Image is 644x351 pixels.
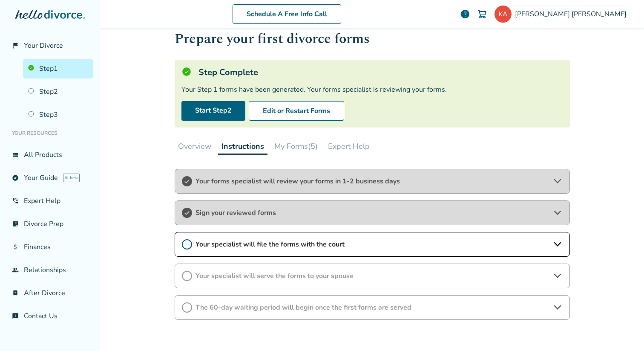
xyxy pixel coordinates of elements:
button: Instructions [218,138,267,155]
span: [PERSON_NAME] [PERSON_NAME] [515,9,630,19]
span: phone_in_talk [12,197,19,204]
span: view_list [12,151,19,158]
a: chat_infoContact Us [7,306,93,326]
a: groupRelationships [7,260,93,280]
a: flag_2Your Divorce [7,36,93,55]
img: Kristin Allan [494,6,512,23]
div: Your Step 1 forms have been generated. Your forms specialist is reviewing your forms. [181,85,563,94]
iframe: Chat Widget [601,310,644,351]
span: list_alt_check [12,220,19,227]
span: Your specialist will serve the forms to your spouse [195,271,549,281]
button: My Forms(5) [271,138,321,155]
a: list_alt_checkDivorce Prep [7,214,93,234]
span: attach_money [12,244,19,250]
h1: Prepare your first divorce forms [175,29,570,49]
span: flag_2 [12,42,19,49]
span: AI beta [63,174,80,182]
span: Your forms specialist will review your forms in 1-2 business days [195,177,549,186]
a: view_listAll Products [7,145,93,165]
li: Your Resources [7,125,93,142]
span: explore [12,174,19,181]
span: Your Divorce [24,41,63,50]
span: Your specialist will file the forms with the court [195,240,549,249]
button: Overview [175,138,215,155]
span: The 60-day waiting period will begin once the first forms are served [195,303,549,312]
span: Sign your reviewed forms [195,208,549,218]
h5: Step Complete [198,67,258,78]
a: Step3 [23,105,93,125]
span: chat_info [12,313,19,319]
a: Start Step2 [181,101,245,121]
button: Edit or Restart Forms [249,101,344,121]
a: exploreYour GuideAI beta [7,168,93,188]
span: group [12,267,19,273]
a: bookmark_checkAfter Divorce [7,283,93,303]
a: help [460,9,470,19]
a: Step2 [23,82,93,102]
a: attach_moneyFinances [7,237,93,257]
a: phone_in_talkExpert Help [7,191,93,211]
a: Schedule A Free Info Call [233,4,341,24]
img: Cart [477,9,487,19]
button: Expert Help [325,138,373,155]
span: bookmark_check [12,290,19,296]
a: Step1 [23,59,93,78]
